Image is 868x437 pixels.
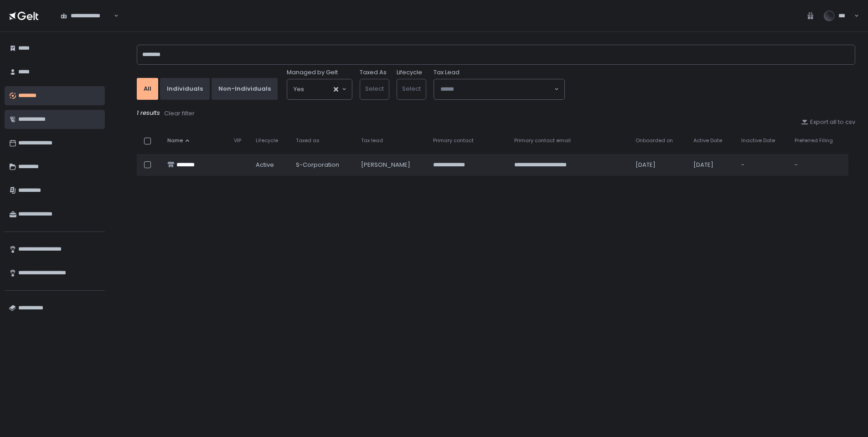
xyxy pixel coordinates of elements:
span: VIP [234,137,241,144]
div: - [795,161,843,169]
input: Search for option [440,85,553,94]
span: Select [365,84,384,93]
label: Taxed As [360,68,387,77]
span: Active Date [693,137,722,144]
div: Clear filter [164,109,195,118]
div: Search for option [55,6,119,26]
span: Onboarded on [635,137,673,144]
span: Primary contact email [514,137,571,144]
button: Export all to csv [801,118,855,126]
span: Inactive Date [741,137,775,144]
div: S-Corporation [296,161,350,169]
span: Managed by Gelt [287,68,338,77]
div: 1 results [137,109,855,118]
button: Non-Individuals [212,78,278,100]
div: [DATE] [693,161,730,169]
span: Taxed as [296,137,320,144]
span: Preferred Filing [795,137,833,144]
span: Tax lead [361,137,383,144]
span: Name [167,137,183,144]
span: active [256,161,274,169]
span: Yes [294,85,304,94]
span: Tax Lead [434,68,460,77]
div: All [144,85,151,93]
div: [PERSON_NAME] [361,161,423,169]
div: Search for option [287,79,352,99]
span: Primary contact [433,137,474,144]
input: Search for option [304,85,333,94]
div: Non-Individuals [218,85,271,93]
div: - [741,161,784,169]
span: Select [402,84,421,93]
div: [DATE] [635,161,682,169]
button: Clear Selected [334,87,338,92]
button: Clear filter [164,109,195,118]
button: All [137,78,158,100]
div: Individuals [167,85,203,93]
button: Individuals [160,78,210,100]
div: Search for option [434,79,564,99]
span: Lifecycle [256,137,278,144]
label: Lifecycle [397,68,422,77]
